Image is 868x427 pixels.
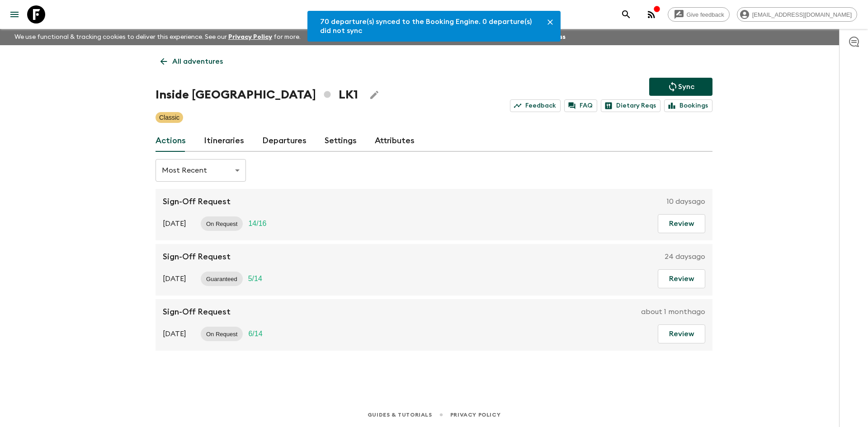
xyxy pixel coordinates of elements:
[163,306,231,317] p: Sign-Off Request
[641,306,705,317] p: about 1 month ago
[368,410,432,420] a: Guides & Tutorials
[678,81,694,92] p: Sync
[163,273,186,284] p: [DATE]
[243,272,268,286] div: Trip Fill
[365,86,383,104] button: Edit Adventure Title
[248,273,262,284] p: 5 / 14
[228,34,272,40] a: Privacy Policy
[201,331,243,338] span: On Request
[156,130,186,152] a: Actions
[159,113,179,122] p: Classic
[5,5,24,23] button: menu
[172,56,223,67] p: All adventures
[248,218,266,229] p: 14 / 16
[201,276,243,282] span: Guaranteed
[163,328,186,339] p: [DATE]
[163,196,231,207] p: Sign-Off Request
[156,52,228,70] a: All adventures
[658,269,705,288] button: Review
[163,218,186,229] p: [DATE]
[564,99,597,112] a: FAQ
[375,130,415,152] a: Attributes
[243,327,268,341] div: Trip Fill
[450,410,500,420] a: Privacy Policy
[543,15,557,29] button: Close
[658,324,705,343] button: Review
[243,216,272,231] div: Trip Fill
[601,99,660,112] a: Dietary Reqs
[510,99,561,112] a: Feedback
[664,99,712,112] a: Bookings
[11,29,304,45] p: We use functional & tracking cookies to deliver this experience. See our for more.
[682,11,729,18] span: Give feedback
[747,11,857,18] span: [EMAIL_ADDRESS][DOMAIN_NAME]
[163,251,231,262] p: Sign-Off Request
[248,328,262,339] p: 6 / 14
[320,14,536,39] div: 70 departure(s) synced to the Booking Engine. 0 departure(s) did not sync
[325,130,357,152] a: Settings
[668,7,730,22] a: Give feedback
[156,158,246,183] div: Most Recent
[617,5,635,23] button: search adventures
[156,86,358,104] h1: Inside [GEOGRAPHIC_DATA] LK1
[665,251,705,262] p: 24 days ago
[737,7,857,22] div: [EMAIL_ADDRESS][DOMAIN_NAME]
[201,221,243,227] span: On Request
[667,196,705,207] p: 10 days ago
[204,130,244,152] a: Itineraries
[649,78,712,96] button: Sync adventure departures to the booking engine
[658,214,705,233] button: Review
[262,130,307,152] a: Departures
